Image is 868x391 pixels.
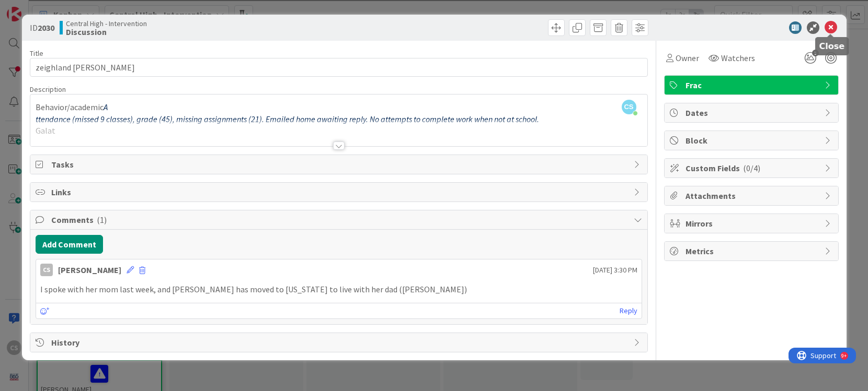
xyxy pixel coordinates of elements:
[4,147,864,156] div: Search for Source
[4,308,864,317] div: New source
[819,41,845,51] h5: Close
[686,106,819,119] span: Dates
[743,163,760,173] span: ( 0/4 )
[4,156,864,165] div: Journal
[4,165,864,175] div: Magazine
[4,137,864,147] div: Add Outline Template
[686,79,819,91] span: Frac
[4,280,864,289] div: Home
[36,101,642,113] p: Behavior/academic
[4,119,864,128] div: Download
[4,336,864,346] div: WEBSITE
[22,2,48,14] span: Support
[4,223,864,233] div: CANCEL
[4,346,864,355] div: JOURNAL
[4,270,864,280] div: Move to ...
[53,4,58,13] div: 9+
[686,162,819,174] span: Custom Fields
[4,261,864,270] div: DELETE
[4,289,864,299] div: CANCEL
[30,58,648,77] input: type card name here...
[676,52,699,64] span: Owner
[4,242,864,252] div: This outline has no content. Would you like to delete it?
[51,158,629,171] span: Tasks
[36,235,103,254] button: Add Comment
[812,50,819,56] span: 1
[40,283,637,295] p: I spoke with her mom last week, and [PERSON_NAME] has moved to [US_STATE] to live with her dad ([...
[4,72,864,81] div: Sign out
[4,364,97,375] input: Search sources
[4,81,864,90] div: Rename
[4,175,864,184] div: Newspaper
[593,265,637,276] span: [DATE] 3:30 PM
[104,102,108,112] em: A
[4,25,864,34] div: Sort A > Z
[38,22,54,33] b: 2030
[66,19,147,28] span: Central High - Intervention
[4,233,864,242] div: ???
[620,304,637,317] a: Reply
[4,128,864,137] div: Print
[4,53,864,62] div: Delete
[4,100,864,109] div: Delete
[4,194,864,203] div: Visual Art
[686,134,819,147] span: Block
[686,217,819,230] span: Mirrors
[4,14,97,25] input: Search outlines
[4,109,864,119] div: Rename Outline
[686,189,819,202] span: Attachments
[4,317,864,327] div: SAVE
[4,43,864,53] div: Move To ...
[4,34,864,43] div: Sort New > Old
[40,264,53,276] div: CS
[51,186,629,198] span: Links
[97,215,107,225] span: ( 1 )
[66,28,147,36] b: Discussion
[30,21,54,34] span: ID
[30,49,43,58] label: Title
[51,336,629,349] span: History
[4,62,864,72] div: Options
[51,214,629,226] span: Comments
[4,299,864,308] div: MOVE
[4,184,864,194] div: Television/Radio
[4,355,864,364] div: MORE
[4,203,864,212] div: TODO: put dlg title
[4,4,219,14] div: Home
[686,245,819,257] span: Metrics
[58,264,121,276] div: [PERSON_NAME]
[622,100,636,114] span: CS
[4,327,864,336] div: BOOK
[4,252,864,261] div: SAVE AND GO HOME
[30,85,66,94] span: Description
[721,52,755,64] span: Watchers
[4,90,864,100] div: Move To ...
[36,114,539,124] em: ttendance (missed 9 classes), grade (45), missing assignments (21). Emailed home awaiting reply. ...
